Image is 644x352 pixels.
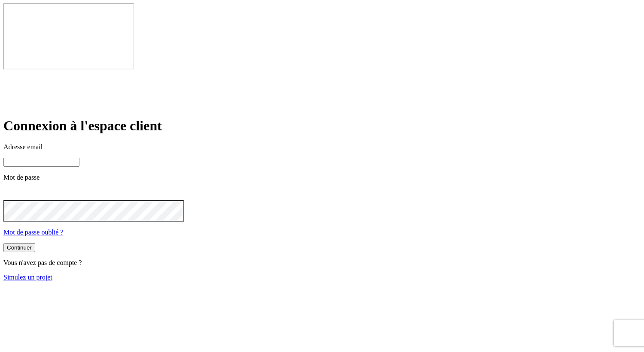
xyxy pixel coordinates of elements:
div: Continuer [7,244,32,251]
h1: Connexion à l'espace client [3,118,641,134]
p: Adresse email [3,143,641,151]
a: Mot de passe oublié ? [3,229,64,236]
button: Continuer [3,243,35,252]
p: Mot de passe [3,174,641,181]
a: Simulez un projet [3,274,52,281]
p: Vous n'avez pas de compte ? [3,259,641,267]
